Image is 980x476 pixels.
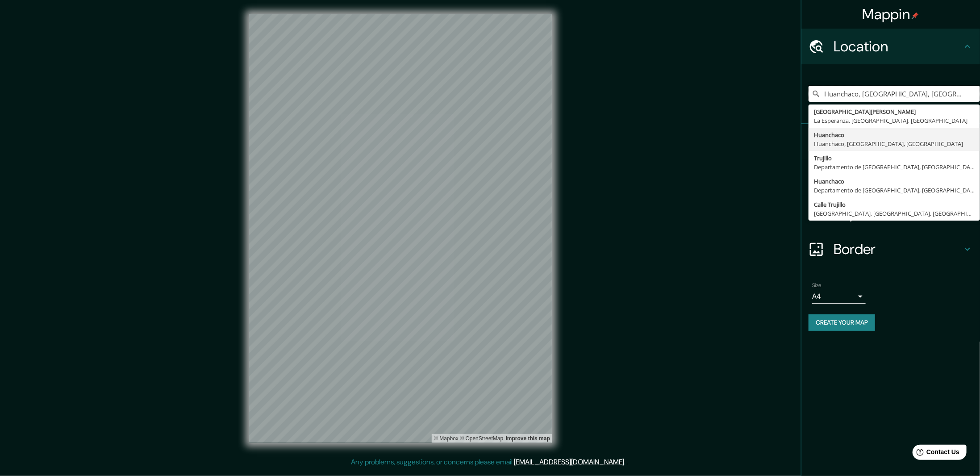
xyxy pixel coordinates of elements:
[801,231,980,267] div: Border
[814,163,975,171] div: Departamento de [GEOGRAPHIC_DATA], [GEOGRAPHIC_DATA]
[626,457,627,468] div: .
[249,14,552,443] canvas: Map
[814,209,975,218] div: [GEOGRAPHIC_DATA], [GEOGRAPHIC_DATA], [GEOGRAPHIC_DATA]
[351,457,626,468] p: Any problems, suggestions, or concerns please email .
[814,107,975,116] div: [GEOGRAPHIC_DATA][PERSON_NAME]
[814,139,975,148] div: Huanchaco, [GEOGRAPHIC_DATA], [GEOGRAPHIC_DATA]
[809,314,875,331] button: Create your map
[514,457,625,467] a: [EMAIL_ADDRESS][DOMAIN_NAME]
[834,38,962,55] h4: Location
[863,5,919,23] h4: Mappin
[814,200,975,209] div: Calle Trujillo
[801,29,980,64] div: Location
[814,116,975,125] div: La Esperanza, [GEOGRAPHIC_DATA], [GEOGRAPHIC_DATA]
[901,441,970,466] iframe: Help widget launcher
[834,240,962,258] h4: Border
[627,457,629,468] div: .
[834,205,962,222] h4: Layout
[460,435,503,442] a: OpenStreetMap
[814,177,975,186] div: Huanchaco
[814,154,975,163] div: Trujillo
[912,12,919,19] img: pin-icon.png
[812,289,866,304] div: A4
[814,130,975,139] div: Huanchaco
[434,435,459,442] a: Mapbox
[801,160,980,196] div: Style
[809,86,980,102] input: Pick your city or area
[814,186,975,195] div: Departamento de [GEOGRAPHIC_DATA], [GEOGRAPHIC_DATA]
[506,435,550,442] a: Map feedback
[801,196,980,231] div: Layout
[801,124,980,160] div: Pins
[812,282,822,289] label: Size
